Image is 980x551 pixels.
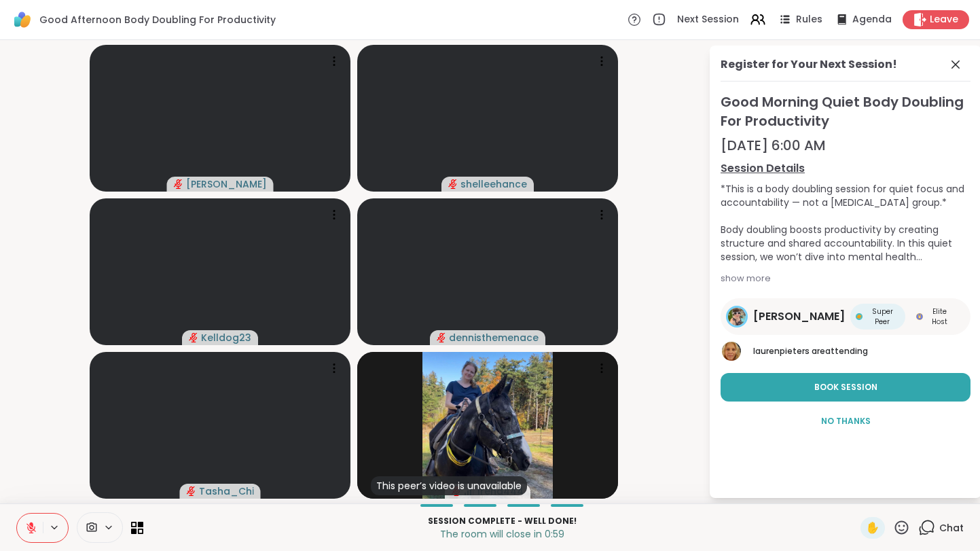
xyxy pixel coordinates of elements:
[371,476,527,495] div: This peer’s video is unavailable
[821,415,871,427] span: No Thanks
[151,527,852,541] p: The room will close in 0:59
[721,182,970,264] div: *This is a body doubling session for quiet focus and accountability — not a [MEDICAL_DATA] group....
[866,520,879,536] span: ✋
[721,160,970,177] a: Session Details
[916,313,923,320] img: Elite Host
[721,272,970,285] div: show more
[753,308,845,325] span: [PERSON_NAME]
[677,13,739,26] span: Next Session
[449,331,539,344] span: dennisthemenace
[865,306,900,327] span: Super Peer
[721,298,970,335] a: Adrienne_QueenOfTheDawn[PERSON_NAME]Super PeerSuper PeerElite HostElite Host
[11,8,34,31] img: ShareWell Logomark
[722,342,741,361] img: laurenpieters
[728,308,746,325] img: Adrienne_QueenOfTheDawn
[189,333,198,342] span: audio-muted
[437,333,446,342] span: audio-muted
[856,313,863,320] img: Super Peer
[721,92,970,130] span: Good Morning Quiet Body Doubling For Productivity
[187,486,196,496] span: audio-muted
[39,13,276,26] span: Good Afternoon Body Doubling For Productivity
[199,484,254,498] span: Tasha_Chi
[852,13,892,26] span: Agenda
[186,177,267,191] span: [PERSON_NAME]
[151,515,852,527] p: Session Complete - well done!
[721,136,970,155] div: [DATE] 6:00 AM
[796,13,822,26] span: Rules
[930,13,958,26] span: Leave
[814,381,877,393] span: Book Session
[448,179,458,189] span: audio-muted
[939,521,964,535] span: Chat
[422,352,553,499] img: Irena444
[753,345,810,357] span: laurenpieters
[460,177,527,191] span: shelleehance
[721,56,897,73] div: Register for Your Next Session!
[753,345,970,357] p: are attending
[721,373,970,402] button: Book Session
[201,331,251,344] span: Kelldog23
[174,179,183,189] span: audio-muted
[721,407,970,436] button: No Thanks
[926,306,954,327] span: Elite Host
